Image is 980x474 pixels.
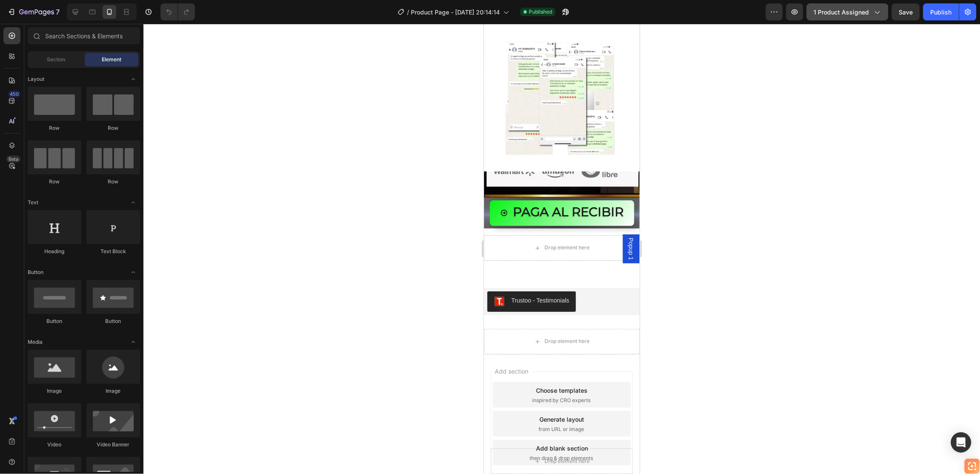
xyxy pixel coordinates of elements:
div: Button [86,317,140,325]
span: Section [47,56,66,63]
button: 7 [3,3,63,20]
div: Row [86,178,140,186]
span: Toggle open [126,72,140,86]
button: Publish [923,3,959,20]
span: 1 product assigned [814,8,869,17]
button: Save [892,3,920,20]
div: Publish [931,8,952,17]
span: Element [102,56,121,63]
div: 450 [8,91,20,97]
div: Image [86,387,140,395]
div: Undo/Redo [160,3,195,20]
div: Text Block [86,248,140,255]
input: Search Sections & Elements [28,27,140,44]
div: Row [86,124,140,132]
div: Open Intercom Messenger [951,432,971,453]
p: 7 [56,7,60,17]
div: Row [28,124,81,132]
iframe: Design area [484,24,640,474]
span: Product Page - [DATE] 20:14:14 [411,8,500,17]
span: Layout [28,75,44,83]
span: Published [529,8,552,16]
div: Video Banner [86,441,140,448]
span: Toggle open [126,196,140,209]
div: Row [28,178,81,186]
span: Toggle open [126,266,140,279]
span: Toggle open [126,335,140,349]
span: Text [28,199,38,206]
div: Heading [28,248,81,255]
span: / [407,8,409,17]
span: Media [28,338,43,346]
span: Save [899,9,913,16]
button: 1 product assigned [807,3,888,20]
div: Video [28,441,81,448]
div: Image [28,387,81,395]
span: Button [28,268,43,276]
div: Beta [6,156,20,163]
div: Button [28,317,81,325]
